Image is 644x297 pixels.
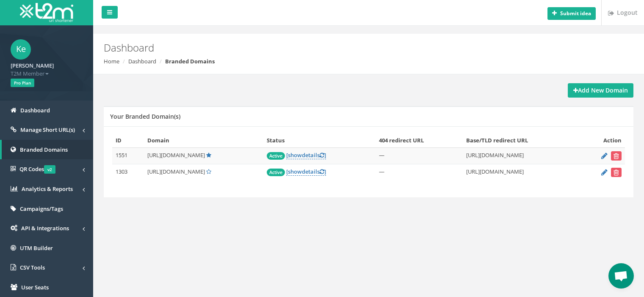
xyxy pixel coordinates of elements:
a: [PERSON_NAME] T2M Member [11,60,83,77]
span: Campaigns/Tags [20,205,63,213]
div: Open chat [608,263,634,289]
th: 404 redirect URL [376,133,463,148]
strong: [PERSON_NAME] [11,62,54,69]
span: Dashboard [20,106,50,114]
span: QR Codes [19,165,55,173]
span: Pro Plan [11,79,34,87]
b: Submit idea [560,10,591,17]
span: Manage Short URL(s) [20,126,75,134]
td: [URL][DOMAIN_NAME] [463,148,579,164]
td: [URL][DOMAIN_NAME] [463,164,579,181]
span: show [288,151,302,159]
h5: Your Branded Domain(s) [110,113,180,120]
a: [showdetails] [286,168,326,176]
td: — [376,164,463,181]
span: [URL][DOMAIN_NAME] [147,151,205,159]
th: Base/TLD redirect URL [463,133,579,148]
span: Ke [11,39,31,60]
a: Default [206,151,211,159]
span: UTM Builder [20,244,53,252]
th: Domain [144,133,264,148]
span: API & Integrations [21,224,69,232]
td: 1551 [112,148,144,164]
a: Add New Domain [568,83,633,98]
td: — [376,148,463,164]
a: Set Default [206,168,211,175]
a: [showdetails] [286,151,326,159]
span: Active [267,152,285,160]
span: v2 [44,165,55,174]
span: Active [267,169,285,176]
a: Dashboard [128,57,156,65]
span: show [288,168,302,175]
span: [URL][DOMAIN_NAME] [147,168,205,175]
span: T2M Member [11,70,83,78]
button: Submit idea [547,7,596,20]
strong: Add New Domain [573,86,628,94]
img: T2M [20,3,73,22]
span: CSV Tools [20,264,45,271]
a: Home [104,57,119,65]
th: Status [263,133,375,148]
td: 1303 [112,164,144,181]
h2: Dashboard [104,42,543,53]
strong: Branded Domains [165,57,215,65]
th: ID [112,133,144,148]
span: Branded Domains [20,146,68,153]
span: User Seats [21,283,49,291]
th: Action [579,133,625,148]
span: Analytics & Reports [22,185,73,193]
